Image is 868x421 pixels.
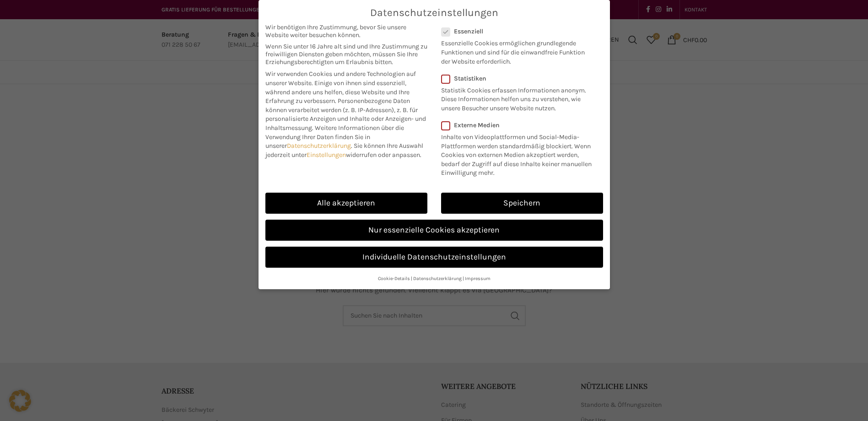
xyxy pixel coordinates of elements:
[265,193,427,214] a: Alle akzeptieren
[265,23,427,39] span: Wir benötigen Ihre Zustimmung, bevor Sie unsere Website weiter besuchen können.
[287,142,351,150] a: Datenschutzerklärung
[441,129,597,178] p: Inhalte von Videoplattformen und Social-Media-Plattformen werden standardmäßig blockiert. Wenn Co...
[265,220,603,241] a: Nur essenzielle Cookies akzeptieren
[378,275,410,281] a: Cookie-Details
[441,82,591,113] p: Statistik Cookies erfassen Informationen anonym. Diese Informationen helfen uns zu verstehen, wie...
[265,124,404,150] span: Weitere Informationen über die Verwendung Ihrer Daten finden Sie in unserer .
[441,75,591,82] label: Statistiken
[441,193,603,214] a: Speichern
[441,35,591,66] p: Essenzielle Cookies ermöglichen grundlegende Funktionen und sind für die einwandfreie Funktion de...
[265,142,423,159] span: Sie können Ihre Auswahl jederzeit unter widerrufen oder anpassen.
[265,43,427,66] span: Wenn Sie unter 16 Jahre alt sind und Ihre Zustimmung zu freiwilligen Diensten geben möchten, müss...
[265,70,416,105] span: Wir verwenden Cookies und andere Technologien auf unserer Website. Einige von ihnen sind essenzie...
[413,275,462,281] a: Datenschutzerklärung
[307,151,346,159] a: Einstellungen
[441,121,597,129] label: Externe Medien
[441,27,591,35] label: Essenziell
[265,97,426,132] span: Personenbezogene Daten können verarbeitet werden (z. B. IP-Adressen), z. B. für personalisierte A...
[370,7,498,19] span: Datenschutzeinstellungen
[465,275,491,281] a: Impressum
[265,247,603,268] a: Individuelle Datenschutzeinstellungen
